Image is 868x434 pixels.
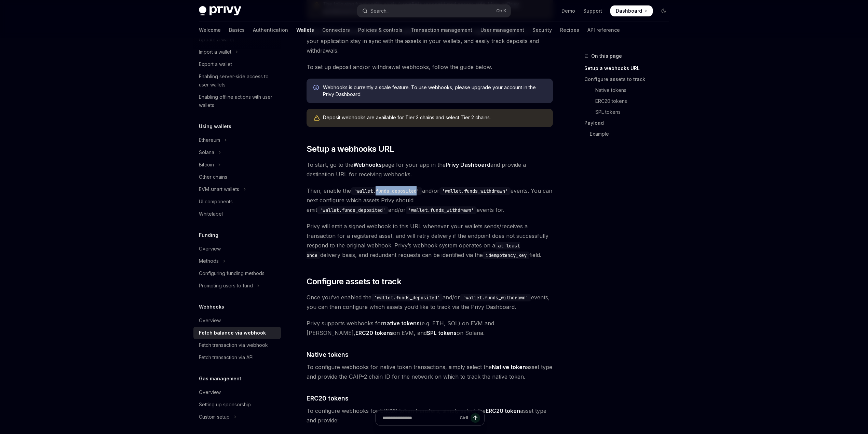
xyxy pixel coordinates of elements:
[584,118,675,128] a: Payload
[355,329,393,336] strong: ERC20 tokens
[193,314,281,327] a: Overview
[584,85,675,96] a: Native tokens
[616,8,642,14] span: Dashboard
[199,136,220,144] div: Ethereum
[406,206,477,214] code: 'wallet.funds_withdrawn'
[307,62,553,72] span: To set up deposit and/or withdrawal webhooks, follow the guide below.
[307,350,349,359] span: Native tokens
[199,60,232,68] div: Export a wallet
[193,171,281,183] a: Other chains
[610,5,653,16] a: Dashboard
[199,257,219,265] div: Methods
[199,93,277,109] div: Enabling offline actions with user wallets
[193,411,281,423] button: Toggle Custom setup section
[446,161,490,168] a: Privy Dashboard
[357,5,511,17] button: Open search
[199,245,221,253] div: Overview
[199,185,239,193] div: EVM smart wallets
[199,210,223,218] div: Whitelabel
[193,243,281,255] a: Overview
[382,410,457,425] input: Ask a question...
[199,22,221,38] a: Welcome
[199,316,221,325] div: Overview
[193,339,281,351] a: Fetch transaction via webhook
[322,22,350,38] a: Connectors
[199,72,277,89] div: Enabling server-side access to user wallets
[193,208,281,220] a: Whitelabel
[313,115,320,122] svg: Warning
[307,362,553,381] span: To configure webhooks for native token transactions, simply select the asset type and provide the...
[193,134,281,146] button: Toggle Ethereum section
[358,22,403,38] a: Policies & controls
[193,183,281,195] button: Toggle EVM smart wallets section
[587,22,620,38] a: API reference
[486,407,520,414] strong: ERC20 token
[199,341,268,349] div: Fetch transaction via webhook
[307,293,553,312] span: Once you’ve enabled the and/or events, you can then configure which assets you’d like to track vi...
[411,22,472,38] a: Transaction management
[193,146,281,159] button: Toggle Solana section
[193,327,281,339] a: Fetch balance via webhook
[199,282,253,290] div: Prompting users to fund
[199,413,230,421] div: Custom setup
[307,394,349,403] span: ERC20 tokens
[193,70,281,91] a: Enabling server-side access to user wallets
[199,148,214,157] div: Solana
[199,122,231,131] h5: Using wallets
[371,294,443,301] code: 'wallet.funds_deposited'
[307,186,553,215] span: Then, enable the and/or events. You can next configure which assets Privy should emit and/or even...
[199,375,241,383] h5: Gas management
[532,22,552,38] a: Security
[351,187,422,195] code: 'wallet.funds_deposited'
[193,267,281,280] a: Configuring funding methods
[193,58,281,70] a: Export a wallet
[193,46,281,58] button: Toggle Import a wallet section
[591,52,622,60] span: On this page
[584,96,675,107] a: ERC20 tokens
[584,128,675,139] a: Example
[296,22,314,38] a: Wallets
[193,351,281,364] a: Fetch transaction via API
[561,8,575,14] a: Demo
[317,206,388,214] code: 'wallet.funds_deposited'
[199,269,265,277] div: Configuring funding methods
[307,221,553,260] span: Privy will emit a signed webhook to this URL whenever your wallets sends/receives a transaction f...
[199,6,241,16] img: dark logo
[199,401,251,409] div: Setting up sponsorship
[199,388,221,396] div: Overview
[307,160,553,179] span: To start, go to the page for your app in the and provide a destination URL for receiving webhooks.
[584,107,675,118] a: SPL tokens
[193,255,281,267] button: Toggle Methods section
[439,187,511,195] code: 'wallet.funds_withdrawn'
[193,195,281,208] a: UI components
[193,91,281,111] a: Enabling offline actions with user wallets
[199,173,227,181] div: Other chains
[471,413,480,423] button: Send message
[313,85,320,92] svg: Info
[583,8,602,14] a: Support
[480,22,524,38] a: User management
[496,8,506,14] span: Ctrl K
[199,353,254,362] div: Fetch transaction via API
[460,294,531,301] code: 'wallet.funds_withdrawn'
[199,303,224,311] h5: Webhooks
[307,406,553,425] span: To configure webhooks for ERC20 token transfers, simply select the asset type and provide:
[584,63,675,74] a: Setup a webhooks URL
[229,22,245,38] a: Basics
[193,159,281,171] button: Toggle Bitcoin section
[193,398,281,411] a: Setting up sponsorship
[427,329,457,336] strong: SPL tokens
[193,386,281,398] a: Overview
[353,161,382,168] strong: Webhooks
[193,280,281,292] button: Toggle Prompting users to fund section
[199,161,214,169] div: Bitcoin
[307,318,553,338] span: Privy supports webhooks for (e.g. ETH, SOL) on EVM and [PERSON_NAME], on EVM, and on Solana.
[307,144,394,154] span: Setup a webhooks URL
[560,22,579,38] a: Recipes
[383,320,420,327] strong: native tokens
[199,231,218,239] h5: Funding
[483,252,529,259] code: idempotency_key
[199,198,233,206] div: UI components
[658,5,669,16] button: Toggle dark mode
[199,329,266,337] div: Fetch balance via webhook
